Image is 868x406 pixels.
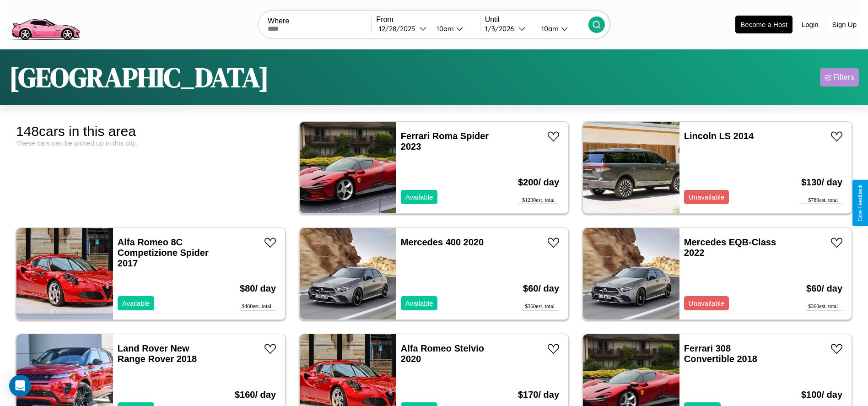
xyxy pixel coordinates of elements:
label: Where [268,17,371,25]
div: $ 780 est. total [801,197,842,204]
h3: $ 200 / day [518,168,559,197]
div: 10am [432,24,456,33]
button: Login [797,16,823,33]
h3: $ 80 / day [240,274,276,303]
a: Land Rover New Range Rover 2018 [118,343,197,364]
div: $ 1200 est. total [518,197,559,204]
a: Alfa Romeo 8C Competizione Spider 2017 [118,237,209,268]
p: Available [122,297,150,309]
button: 12/28/2025 [376,24,429,33]
button: 10am [534,24,588,33]
h3: $ 60 / day [806,274,842,303]
h3: $ 60 / day [523,274,559,303]
button: Become a Host [735,16,793,33]
div: These cars can be picked up in this city. [16,139,286,147]
img: logo [7,5,84,43]
h1: [GEOGRAPHIC_DATA] [9,59,269,96]
p: Unavailable [689,191,724,203]
button: Filters [820,68,859,87]
a: Ferrari Roma Spider 2023 [401,131,489,152]
label: From [376,16,480,24]
p: Available [405,191,433,203]
div: 12 / 28 / 2025 [379,24,420,33]
button: 10am [429,24,480,33]
div: Filters [833,73,854,82]
h3: $ 130 / day [801,168,842,197]
div: $ 360 est. total [523,303,559,310]
a: Mercedes EQB-Class 2022 [684,237,776,258]
div: $ 360 est. total [806,303,842,310]
p: Available [405,297,433,309]
a: Mercedes 400 2020 [401,237,484,247]
p: Unavailable [689,297,724,309]
label: Until [485,16,588,24]
div: Open Intercom Messenger [9,375,31,397]
a: Alfa Romeo Stelvio 2020 [401,343,484,364]
a: Lincoln LS 2014 [684,131,754,141]
button: Sign Up [828,16,861,33]
div: Give Feedback [857,184,863,222]
div: 1 / 3 / 2026 [485,24,518,33]
div: $ 480 est. total [240,303,276,310]
div: 148 cars in this area [16,124,286,139]
div: 10am [537,24,561,33]
a: Ferrari 308 Convertible 2018 [684,343,757,364]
